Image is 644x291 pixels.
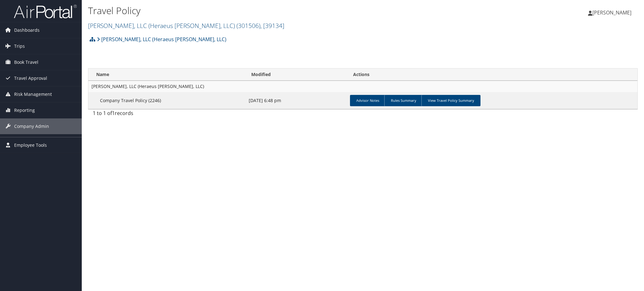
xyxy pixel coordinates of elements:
span: Book Travel [14,54,38,70]
a: [PERSON_NAME], LLC (Heraeus [PERSON_NAME], LLC) [88,21,284,30]
span: Travel Approval [14,70,47,86]
a: Rules Summary [384,95,423,106]
span: Reporting [14,102,35,118]
span: Employee Tools [14,137,47,153]
th: Modified: activate to sort column ascending [246,69,347,81]
span: [PERSON_NAME] [592,9,631,16]
th: Name: activate to sort column ascending [88,69,246,81]
th: Actions [347,69,638,81]
a: Advisor Notes [350,95,386,106]
td: Company Travel Policy (2246) [88,92,246,109]
td: [PERSON_NAME], LLC (Heraeus [PERSON_NAME], LLC) [88,81,637,92]
span: 1 [112,110,115,117]
a: [PERSON_NAME], LLC (Heraeus [PERSON_NAME], LLC) [97,33,226,46]
div: 1 to 1 of records [93,109,221,120]
h1: Travel Policy [88,4,454,17]
td: [DATE] 6:48 pm [246,92,347,109]
a: [PERSON_NAME] [588,3,638,22]
img: airportal-logo.png [14,4,77,19]
span: Risk Management [14,86,52,102]
span: Trips [14,38,25,54]
span: ( 301506 ) [236,21,260,30]
span: , [ 39134 ] [260,21,284,30]
a: View Travel Policy Summary [421,95,480,106]
span: Dashboards [14,22,40,38]
span: Company Admin [14,118,49,134]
